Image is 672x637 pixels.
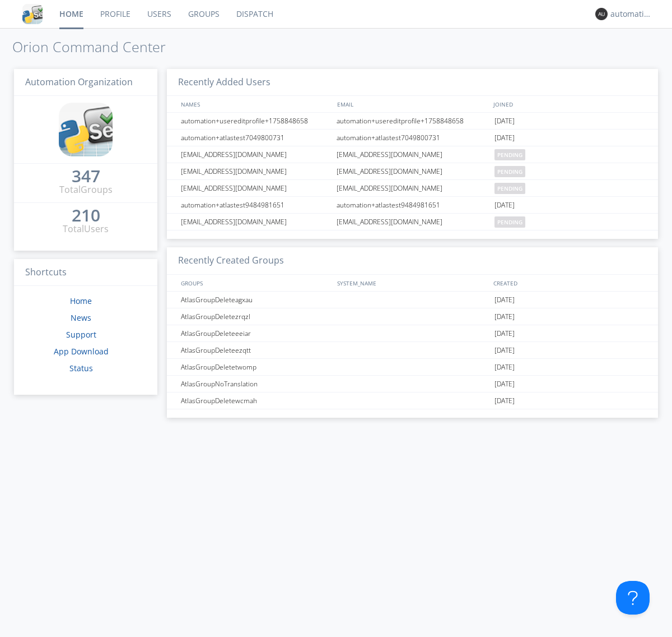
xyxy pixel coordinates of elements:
a: [EMAIL_ADDRESS][DOMAIN_NAME][EMAIL_ADDRESS][DOMAIN_NAME]pending [167,214,658,230]
div: AtlasGroupNoTranslation [178,376,333,392]
span: [DATE] [494,325,515,342]
div: GROUPS [178,275,332,291]
div: [EMAIL_ADDRESS][DOMAIN_NAME] [334,146,492,163]
span: Automation Organization [25,76,133,88]
span: [DATE] [494,308,515,325]
div: [EMAIL_ADDRESS][DOMAIN_NAME] [178,146,333,163]
a: 210 [72,210,100,223]
div: AtlasGroupDeletewcmah [178,393,333,409]
span: [DATE] [494,393,515,409]
img: cddb5a64eb264b2086981ab96f4c1ba7 [59,103,113,156]
span: pending [494,149,525,160]
a: automation+usereditprofile+1758848658automation+usereditprofile+1758848658[DATE] [167,113,658,130]
div: [EMAIL_ADDRESS][DOMAIN_NAME] [178,180,333,196]
a: App Download [54,346,109,357]
a: AtlasGroupDeletezrqzl[DATE] [167,308,658,325]
div: automation+atlastest7049800731 [334,130,492,146]
a: AtlasGroupDeletewcmah[DATE] [167,393,658,409]
div: SYSTEM_NAME [334,275,491,291]
a: Status [69,363,93,373]
div: AtlasGroupDeletezrqzl [178,308,333,325]
div: automation+atlastest9484981651 [178,197,333,213]
div: Total Users [63,223,109,236]
span: pending [494,183,525,194]
div: automation+atlastest9484981651 [334,197,492,213]
a: [EMAIL_ADDRESS][DOMAIN_NAME][EMAIL_ADDRESS][DOMAIN_NAME]pending [167,180,658,197]
div: AtlasGroupDeleteeeiar [178,325,333,341]
span: [DATE] [494,359,515,376]
div: [EMAIL_ADDRESS][DOMAIN_NAME] [334,214,492,230]
a: Home [70,296,92,306]
a: automation+atlastest7049800731automation+atlastest7049800731[DATE] [167,130,658,146]
a: automation+atlastest9484981651automation+atlastest9484981651[DATE] [167,197,658,214]
a: AtlasGroupDeleteezqtt[DATE] [167,342,658,359]
a: AtlasGroupDeletetwomp[DATE] [167,359,658,376]
div: automation+usereditprofile+1758848658 [334,113,492,129]
iframe: Toggle Customer Support [616,581,650,615]
div: [EMAIL_ADDRESS][DOMAIN_NAME] [178,163,333,179]
div: AtlasGroupDeletetwomp [178,359,333,375]
a: [EMAIL_ADDRESS][DOMAIN_NAME][EMAIL_ADDRESS][DOMAIN_NAME]pending [167,163,658,180]
div: AtlasGroupDeleteagxau [178,292,333,308]
span: [DATE] [494,113,515,130]
div: NAMES [178,96,332,112]
div: EMAIL [334,96,491,112]
div: [EMAIL_ADDRESS][DOMAIN_NAME] [334,180,492,196]
div: CREATED [491,275,647,291]
h3: Shortcuts [14,259,157,287]
span: [DATE] [494,342,515,359]
h3: Recently Added Users [167,69,658,96]
a: News [71,312,91,323]
div: Total Groups [59,183,113,196]
div: 347 [72,170,100,182]
a: AtlasGroupDeleteagxau[DATE] [167,292,658,308]
div: automation+usereditprofile+1758848658 [178,113,333,129]
img: cddb5a64eb264b2086981ab96f4c1ba7 [22,4,43,24]
a: AtlasGroupDeleteeeiar[DATE] [167,325,658,342]
img: 373638.png [595,8,608,20]
span: pending [494,216,525,228]
span: [DATE] [494,292,515,308]
h3: Recently Created Groups [167,247,658,275]
span: [DATE] [494,376,515,393]
a: [EMAIL_ADDRESS][DOMAIN_NAME][EMAIL_ADDRESS][DOMAIN_NAME]pending [167,146,658,163]
div: [EMAIL_ADDRESS][DOMAIN_NAME] [178,214,333,230]
span: [DATE] [494,197,515,214]
span: [DATE] [494,130,515,146]
span: pending [494,166,525,177]
div: AtlasGroupDeleteezqtt [178,342,333,358]
div: [EMAIL_ADDRESS][DOMAIN_NAME] [334,163,492,179]
a: Support [66,329,96,340]
a: 347 [72,170,100,183]
div: 210 [72,210,100,221]
div: JOINED [491,96,647,112]
a: AtlasGroupNoTranslation[DATE] [167,376,658,393]
div: automation+atlas0022 [610,8,652,20]
div: automation+atlastest7049800731 [178,130,333,146]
